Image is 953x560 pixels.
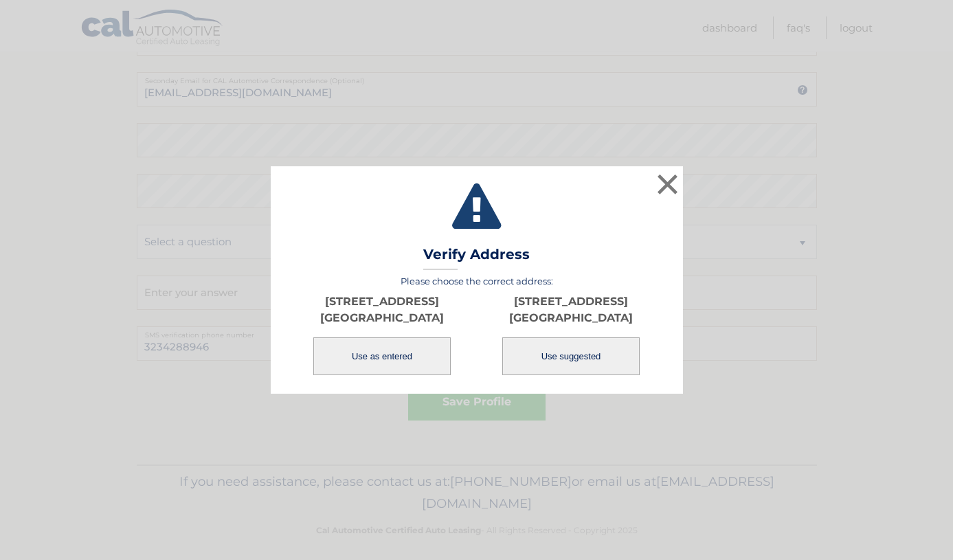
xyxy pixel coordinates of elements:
div: Please choose the correct address: [288,276,666,377]
h3: Verify Address [423,246,530,270]
button: Use suggested [502,337,640,375]
button: Use as entered [313,337,451,375]
p: [STREET_ADDRESS] [GEOGRAPHIC_DATA] [477,293,666,326]
button: × [654,170,682,198]
p: [STREET_ADDRESS] [GEOGRAPHIC_DATA] [288,293,477,326]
